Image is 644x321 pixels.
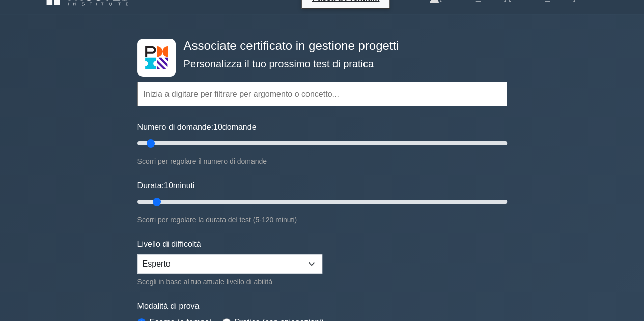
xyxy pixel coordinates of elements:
font: Durata: [137,181,164,190]
font: Scorri per regolare la durata del test (5-120 minuti) [137,216,297,224]
font: Modalità di prova [137,302,200,310]
font: Numero di domande: [137,123,213,131]
font: Scegli in base al tuo attuale livello di abilità [137,278,272,286]
font: 10 [213,123,222,131]
font: domande [222,123,257,131]
font: minuti [173,181,195,190]
input: Inizia a digitare per filtrare per argomento o concetto... [137,82,507,106]
font: Livello di difficoltà [137,240,201,248]
font: 10 [164,181,173,190]
font: Associate certificato in gestione progetti [184,39,399,52]
font: Scorri per regolare il numero di domande [137,157,267,165]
